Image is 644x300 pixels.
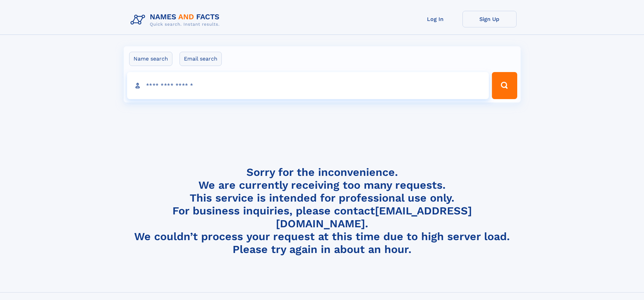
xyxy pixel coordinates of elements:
[462,11,517,27] a: Sign Up
[127,72,489,99] input: search input
[128,166,517,256] h4: Sorry for the inconvenience. We are currently receiving too many requests. This service is intend...
[276,204,472,230] a: [EMAIL_ADDRESS][DOMAIN_NAME]
[408,11,462,27] a: Log In
[492,72,517,99] button: Search Button
[180,52,222,66] label: Email search
[129,52,172,66] label: Name search
[128,11,225,29] img: Logo Names and Facts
